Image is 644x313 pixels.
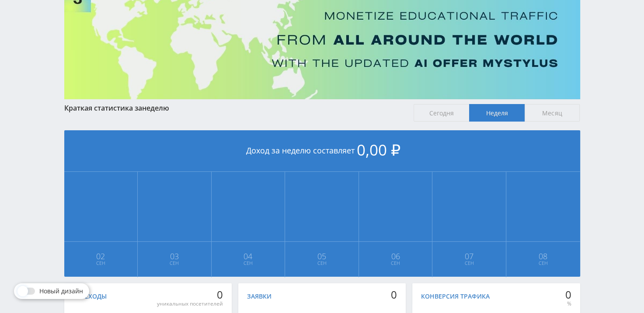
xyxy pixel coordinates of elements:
span: неделю [142,103,169,113]
span: Месяц [525,104,580,122]
span: Сен [507,260,580,267]
span: 08 [507,253,580,260]
span: 0,00 ₽ [357,139,400,160]
span: 04 [212,253,285,260]
span: Неделя [469,104,525,122]
span: Сен [212,260,285,267]
span: Сегодня [414,104,469,122]
span: 03 [138,253,211,260]
span: 02 [65,253,137,260]
div: Переходы [73,293,107,300]
div: уникальных посетителей [157,300,223,307]
div: Доход за неделю составляет [64,130,580,172]
span: Сен [285,260,358,267]
div: 0 [565,289,571,301]
div: % [565,300,571,307]
div: Краткая статистика за [64,104,405,112]
div: 0 [157,289,223,301]
span: Сен [138,260,211,267]
span: 06 [359,253,432,260]
span: Сен [433,260,505,267]
span: 05 [285,253,358,260]
span: Сен [359,260,432,267]
span: Сен [65,260,137,267]
div: Заявки [247,293,272,300]
span: 07 [433,253,505,260]
span: Новый дизайн [39,288,83,295]
div: Конверсия трафика [421,293,490,300]
div: 0 [391,289,397,301]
